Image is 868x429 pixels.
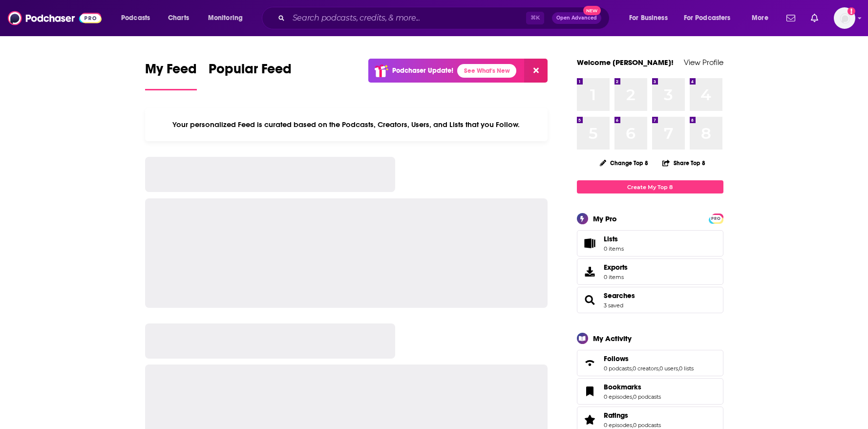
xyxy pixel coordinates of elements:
[604,411,628,420] span: Ratings
[604,235,624,243] span: Lists
[604,354,629,363] span: Follows
[604,263,628,272] span: Exports
[604,274,628,280] span: 0 items
[632,393,633,400] span: ,
[710,214,722,222] a: PRO
[580,293,600,307] a: Searches
[208,11,243,25] span: Monitoring
[677,10,745,26] button: open menu
[8,9,102,27] img: Podchaser - Follow, Share and Rate Podcasts
[604,383,641,391] span: Bookmarks
[289,10,526,26] input: Search podcasts, credits, & more...
[633,393,661,400] a: 0 podcasts
[684,11,731,25] span: For Podcasters
[580,385,600,398] a: Bookmarks
[662,153,706,172] button: Share Top 8
[271,7,619,29] div: Search podcasts, credits, & more...
[121,11,150,25] span: Podcasts
[577,180,723,193] a: Create My Top 8
[162,10,195,26] a: Charts
[114,10,163,26] button: open menu
[632,422,633,429] span: ,
[679,365,694,372] a: 0 lists
[145,61,197,90] a: My Feed
[580,356,600,370] a: Follows
[593,214,617,223] div: My Pro
[632,365,633,372] span: ,
[594,157,655,169] button: Change Top 8
[834,7,855,29] span: Logged in as mdaniels
[834,7,855,29] img: User Profile
[526,12,544,24] span: ⌘ K
[629,11,668,25] span: For Business
[593,334,632,343] div: My Activity
[752,11,768,25] span: More
[604,383,661,391] a: Bookmarks
[604,422,632,429] a: 0 episodes
[392,66,453,75] p: Podchaser Update!
[168,11,189,25] span: Charts
[580,236,600,250] span: Lists
[457,64,516,78] a: See What's New
[577,230,723,257] a: Lists
[604,354,694,363] a: Follows
[847,7,855,15] svg: Add a profile image
[604,235,618,243] span: Lists
[710,215,722,222] span: PRO
[577,350,723,376] span: Follows
[604,291,635,300] a: Searches
[604,302,623,309] a: 3 saved
[633,365,658,372] a: 0 creators
[633,422,661,429] a: 0 podcasts
[209,61,292,90] a: Popular Feed
[577,378,723,405] span: Bookmarks
[604,365,632,372] a: 0 podcasts
[556,16,597,21] span: Open Advanced
[622,10,680,26] button: open menu
[604,411,661,420] a: Ratings
[145,61,197,83] span: My Feed
[580,265,600,279] span: Exports
[684,58,723,67] a: View Profile
[658,365,659,372] span: ,
[745,10,781,26] button: open menu
[783,10,799,26] a: Show notifications dropdown
[604,393,632,400] a: 0 episodes
[552,12,601,24] button: Open AdvancedNew
[145,108,548,141] div: Your personalized Feed is curated based on the Podcasts, Creators, Users, and Lists that you Follow.
[807,10,822,26] a: Show notifications dropdown
[659,365,678,372] a: 0 users
[577,258,723,285] a: Exports
[577,287,723,313] span: Searches
[678,365,679,372] span: ,
[580,413,600,427] a: Ratings
[209,61,292,83] span: Popular Feed
[201,10,255,26] button: open menu
[583,6,601,15] span: New
[577,58,674,67] a: Welcome [PERSON_NAME]!
[604,245,624,252] span: 0 items
[834,7,855,29] button: Show profile menu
